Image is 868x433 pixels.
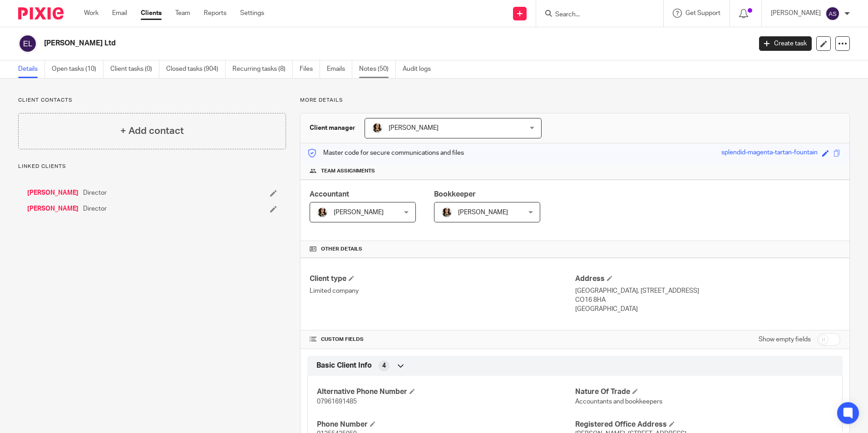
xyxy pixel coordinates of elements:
[27,204,79,213] a: [PERSON_NAME]
[141,9,162,18] a: Clients
[575,420,833,429] h4: Registered Office Address
[554,11,636,19] input: Search
[317,420,575,429] h4: Phone Number
[575,399,662,405] span: Accountants and bookkeepers
[317,399,357,405] span: 07961691485
[44,39,605,48] h2: [PERSON_NAME] Ltd
[403,60,438,78] a: Audit logs
[575,274,840,284] h4: Address
[84,9,99,18] a: Work
[389,125,439,131] span: [PERSON_NAME]
[317,207,328,218] img: 2020-11-15%2017.26.54-1.jpg
[175,9,190,18] a: Team
[204,9,227,18] a: Reports
[759,36,812,51] a: Create task
[334,209,384,216] span: [PERSON_NAME]
[825,6,840,21] img: svg%3E
[759,335,811,344] label: Show empty fields
[310,336,575,343] h4: CUSTOM FIELDS
[120,124,184,138] h4: + Add contact
[686,10,720,16] span: Get Support
[112,9,127,18] a: Email
[316,361,372,370] span: Basic Client Info
[232,60,293,78] a: Recurring tasks (8)
[721,148,818,158] div: splendid-magenta-tartan-fountain
[83,188,107,197] span: Director
[18,60,45,78] a: Details
[310,274,575,284] h4: Client type
[307,148,464,157] p: Master code for secure communications and files
[575,387,833,397] h4: Nature Of Trade
[434,191,476,198] span: Bookkeeper
[310,123,355,133] h3: Client manager
[382,361,386,370] span: 4
[575,295,840,305] p: CO16 8HA
[327,60,352,78] a: Emails
[317,387,575,397] h4: Alternative Phone Number
[300,60,320,78] a: Files
[18,7,64,20] img: Pixie
[310,191,349,198] span: Accountant
[300,97,850,104] p: More details
[575,305,840,314] p: [GEOGRAPHIC_DATA]
[771,9,821,18] p: [PERSON_NAME]
[458,209,508,216] span: [PERSON_NAME]
[359,60,396,78] a: Notes (50)
[441,207,452,218] img: 2020-11-15%2017.26.54-1.jpg
[27,188,79,197] a: [PERSON_NAME]
[372,123,383,133] img: 2020-11-15%2017.26.54-1.jpg
[321,246,362,253] span: Other details
[575,286,840,295] p: [GEOGRAPHIC_DATA], [STREET_ADDRESS]
[310,286,575,295] p: Limited company
[18,34,37,53] img: svg%3E
[18,97,286,104] p: Client contacts
[18,163,286,170] p: Linked clients
[240,9,264,18] a: Settings
[166,60,226,78] a: Closed tasks (904)
[110,60,159,78] a: Client tasks (0)
[52,60,104,78] a: Open tasks (10)
[83,204,107,213] span: Director
[321,167,375,175] span: Team assignments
